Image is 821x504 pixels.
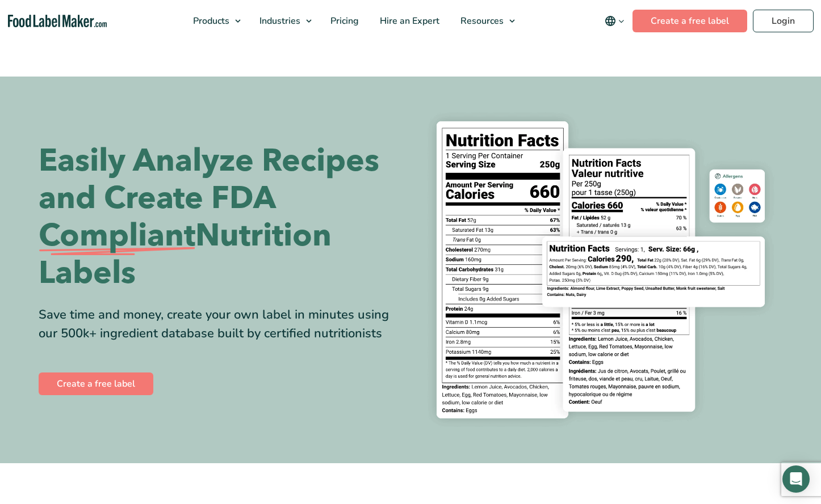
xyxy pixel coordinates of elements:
a: Create a free label [632,10,747,32]
span: Compliant [39,217,195,255]
a: Login [753,10,814,32]
span: Industries [256,15,301,27]
span: Products [190,15,231,27]
span: Hire an Expert [376,15,441,27]
div: Save time and money, create your own label in minutes using our 500k+ ingredient database built b... [39,306,402,343]
div: Open Intercom Messenger [782,465,810,493]
a: Create a free label [39,372,153,395]
span: Pricing [327,15,360,27]
span: Resources [457,15,505,27]
h1: Easily Analyze Recipes and Create FDA Nutrition Labels [39,142,402,292]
